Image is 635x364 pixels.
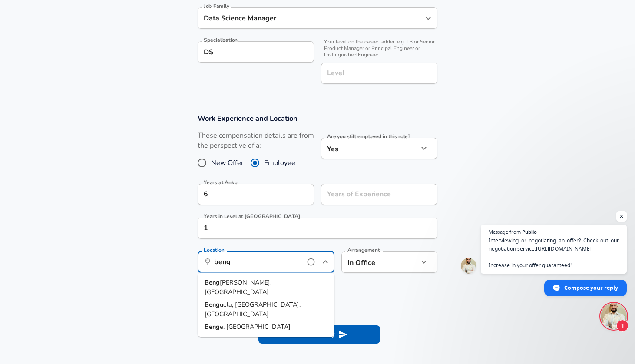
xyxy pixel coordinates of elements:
[601,303,627,329] div: Open chat
[321,138,418,159] div: Yes
[205,322,220,331] strong: Beng
[211,158,244,168] span: New Offer
[304,255,317,268] button: help
[264,158,295,168] span: Employee
[205,300,220,309] strong: Beng
[327,134,410,139] label: Are you still employed in this role?
[204,248,224,253] label: Location
[198,131,314,151] label: These compensation details are from the perspective of a:
[341,251,405,273] div: In Office
[202,11,420,25] input: Software Engineer
[319,256,331,268] button: Close
[422,12,434,24] button: Open
[220,322,291,331] span: e, [GEOGRAPHIC_DATA]
[616,320,628,332] span: 1
[198,184,295,205] input: 0
[347,248,380,253] label: Arrangement
[205,278,271,296] span: [PERSON_NAME], [GEOGRAPHIC_DATA]
[204,3,229,9] label: Job Family
[321,39,437,58] span: Your level on the career ladder. e.g. L3 or Senior Product Manager or Principal Engineer or Disti...
[204,180,237,185] label: Years at Anko
[198,41,314,63] input: Specialization
[198,113,437,123] h3: Work Experience and Location
[325,66,433,80] input: L3
[564,280,618,295] span: Compose your reply
[205,300,301,318] span: uela, [GEOGRAPHIC_DATA], [GEOGRAPHIC_DATA]
[198,218,418,239] input: 1
[204,37,238,43] label: Specialization
[522,229,537,234] span: Publio
[205,278,220,287] strong: Beng
[321,184,418,205] input: 7
[489,236,619,269] span: Interviewing or negotiating an offer? Check out our negotiation service: Increase in your offer g...
[204,214,301,219] label: Years in Level at [GEOGRAPHIC_DATA]
[489,229,521,234] span: Message from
